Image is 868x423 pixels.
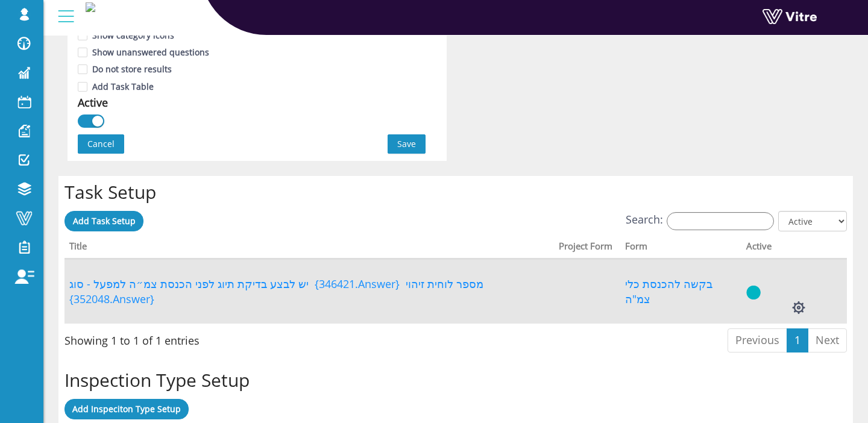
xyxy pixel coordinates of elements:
[64,399,189,419] a: Add Inspeciton Type Setup
[64,211,143,231] a: Add Task Setup
[388,134,426,154] button: Save
[620,237,742,260] th: Form
[741,237,779,260] th: Active
[73,215,136,227] span: Add Task Setup
[64,237,554,260] th: Title
[86,2,95,12] img: 0e541da2-4db4-4234-aa97-40b6c30eeed2.png
[625,277,712,307] a: בקשה להכנסת כלי צמ"ה
[72,403,181,415] span: Add Inspeciton Type Setup
[69,277,486,307] a: יש לבצע בדיקת תיוג לפני הכנסת צמ״ה למפעל - סוג {346421.Answer} מספר לוחית זיהוי {352048.Answer}
[87,46,214,58] span: Show unanswered questions
[87,30,179,41] span: Show category icons
[746,285,761,300] img: yes
[64,182,847,202] h2: Task Setup
[64,327,200,349] div: Showing 1 to 1 of 1 entries
[87,63,177,75] span: Do not store results
[78,94,108,111] div: Active
[554,237,620,260] th: Project Form
[626,211,774,230] label: Search:
[64,370,847,390] h2: Inspection Type Setup
[87,81,159,92] span: Add Task Table
[667,212,774,230] input: Search:
[78,134,124,154] button: Cancel
[397,137,416,151] span: Save
[787,328,808,352] a: 1
[87,137,115,151] span: Cancel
